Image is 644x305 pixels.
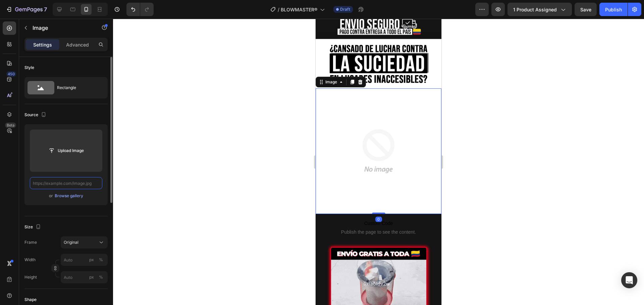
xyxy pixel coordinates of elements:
div: Undo/Redo [126,3,154,16]
button: % [88,273,96,281]
button: % [88,256,96,264]
iframe: Design area [316,19,441,305]
button: Save [575,3,597,16]
button: Upload Image [43,145,90,157]
input: https://example.com/image.jpg [30,177,102,189]
div: Beta [5,123,16,128]
p: Settings [33,41,52,48]
span: or [49,192,53,200]
p: Advanced [66,41,89,48]
span: BLOWMASTER® [281,6,317,13]
button: Original [61,236,108,248]
label: Width [24,257,36,263]
div: 450 [6,71,16,77]
div: px [89,274,94,280]
div: Style [24,65,34,71]
button: 7 [3,3,50,16]
div: Browse gallery [55,193,83,199]
button: 1 product assigned [507,3,572,16]
div: Size [24,223,42,232]
div: px [89,257,94,263]
p: Image [33,24,90,32]
input: px% [61,271,108,283]
label: Frame [24,239,37,245]
input: px% [61,254,108,266]
button: px [97,273,105,281]
div: Shape [24,297,37,303]
label: Height [24,274,37,280]
div: Publish [605,6,622,13]
span: Save [580,7,591,12]
button: Browse gallery [54,193,84,199]
span: Original [64,239,78,245]
div: % [99,274,103,280]
p: 7 [44,5,47,13]
div: % [99,257,103,263]
span: Draft [340,6,350,12]
div: Open Intercom Messenger [621,272,637,288]
div: Source [24,110,48,120]
div: Rectangle [57,80,98,95]
button: Publish [599,3,628,16]
button: px [97,256,105,264]
span: 1 product assigned [513,6,557,13]
span: / [278,6,279,13]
